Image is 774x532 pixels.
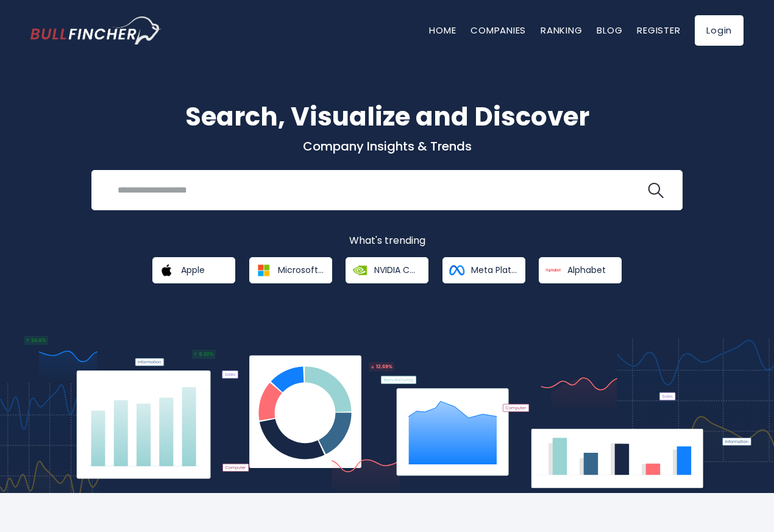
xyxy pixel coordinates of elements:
span: Microsoft Corporation [278,264,324,275]
p: Company Insights & Trends [30,138,744,154]
h1: Search, Visualize and Discover [30,98,744,136]
a: Meta Platforms [442,257,525,283]
span: Alphabet [567,264,606,275]
img: search icon [648,183,664,199]
a: Register [637,24,680,37]
a: Companies [470,24,526,37]
a: Login [695,15,744,46]
a: Go to homepage [30,16,162,44]
a: NVIDIA Corporation [346,257,428,283]
a: Home [429,24,456,37]
a: Blog [597,24,622,37]
a: Ranking [541,24,582,37]
span: NVIDIA Corporation [374,264,420,275]
p: What's trending [30,235,744,247]
img: bullfincher logo [30,16,162,44]
a: Alphabet [539,257,622,283]
span: Apple [181,264,205,275]
span: Meta Platforms [471,264,517,275]
a: Microsoft Corporation [249,257,332,283]
a: Apple [152,257,235,283]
